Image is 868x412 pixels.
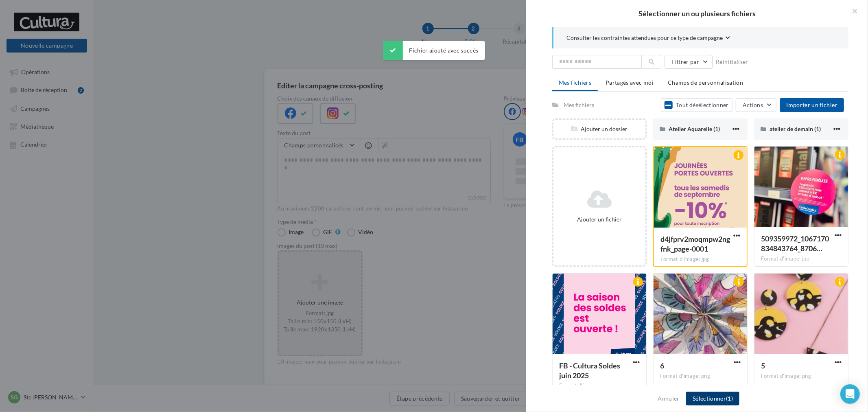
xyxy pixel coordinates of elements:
button: Sélectionner(1) [686,392,739,405]
span: Partagés avec moi [606,79,654,86]
div: Format d'image: jpg [761,255,842,263]
span: d4jfprv2moqmpw2ngfnk_page-0001 [660,234,730,253]
h2: Sélectionner un ou plusieurs fichiers [539,10,855,17]
div: Format d'image: png [660,373,741,380]
span: 6 [660,361,664,370]
div: Open Intercom Messenger [840,384,860,404]
button: Consulter les contraintes attendues pour ce type de campagne [566,33,730,44]
div: Ajouter un dossier [553,125,645,133]
span: atelier de demain (1) [770,125,821,132]
span: 5 [761,361,765,370]
div: Format d'image: png [761,373,842,380]
span: (1) [726,395,733,402]
div: Fichier ajouté avec succès [383,41,485,60]
span: Importer un fichier [786,101,837,108]
button: Filtrer par [665,55,713,69]
span: Mes fichiers [559,79,591,86]
button: Actions [736,98,776,112]
span: FB - Cultura Soldes juin 2025 [559,361,620,380]
button: Annuler [655,394,683,403]
div: Ajouter un fichier [557,215,642,224]
span: Atelier Aquarelle (1) [669,125,720,132]
button: Importer un fichier [780,98,844,112]
div: Mes fichiers [564,101,594,109]
span: Champs de personnalisation [668,79,743,86]
span: 509359972_1067170834843764_8706477078615816125_n [761,234,829,253]
button: Réinitialiser [713,57,752,67]
div: Format d'image: jpg [660,256,740,263]
div: Format d'image: jpg [559,382,640,390]
span: Consulter les contraintes attendues pour ce type de campagne [566,34,723,42]
span: Actions [743,101,763,108]
button: Tout désélectionner [661,98,732,112]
